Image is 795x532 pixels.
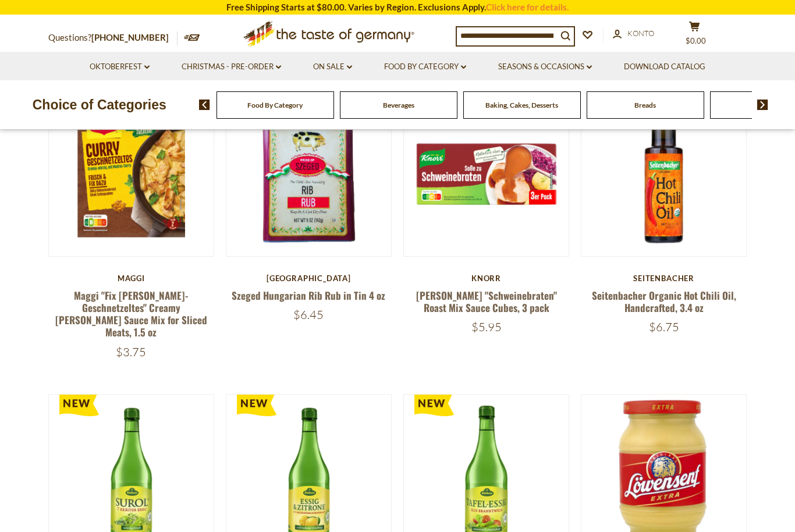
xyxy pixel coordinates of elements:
div: Knorr [403,274,569,283]
span: $3.75 [116,345,146,359]
span: $6.75 [649,320,679,334]
div: [GEOGRAPHIC_DATA] [226,274,392,283]
div: Seitenbacher [581,274,747,283]
a: On Sale [313,61,352,73]
img: next arrow [757,100,768,110]
span: $0.00 [686,36,706,45]
a: Breads [634,101,656,109]
a: Beverages [383,101,414,109]
a: Oktoberfest [90,61,150,73]
a: [PERSON_NAME] "Schweinebraten" Roast Mix Sauce Cubes, 3 pack [416,288,557,315]
span: $6.45 [293,307,324,322]
img: Knorr "Schweinebraten" Roast Mix Sauce Cubes, 3 pack [404,92,569,257]
a: Seasons & Occasions [498,61,592,73]
img: previous arrow [199,100,210,110]
img: Szeged Hungarian Rib Rub in Tin 4 oz [226,92,391,257]
a: Szeged Hungarian Rib Rub in Tin 4 oz [232,288,385,303]
a: Download Catalog [624,61,705,73]
a: Food By Category [247,101,303,109]
a: Click here for details. [486,2,569,12]
span: Konto [627,29,654,38]
a: Konto [613,27,654,40]
a: Christmas - PRE-ORDER [182,61,281,73]
div: Maggi [48,274,214,283]
a: Maggi "Fix [PERSON_NAME]-Geschnetzeltes" Creamy [PERSON_NAME] Sauce Mix for Sliced Meats, 1.5 oz [55,288,207,340]
img: Maggi "Fix Curry-Geschnetzeltes" Creamy Curry Sauce Mix for Sliced Meats, 1.5 oz [49,92,214,257]
button: $0.00 [677,21,712,50]
p: Questions? [48,30,178,45]
img: Seitenbacher Organic Hot Chili Oil, Handcrafted, 3.4 oz [581,92,746,257]
a: Baking, Cakes, Desserts [485,101,558,109]
span: $5.95 [471,320,502,334]
a: Food By Category [384,61,466,73]
a: [PHONE_NUMBER] [91,32,169,42]
a: Seitenbacher Organic Hot Chili Oil, Handcrafted, 3.4 oz [592,288,736,315]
